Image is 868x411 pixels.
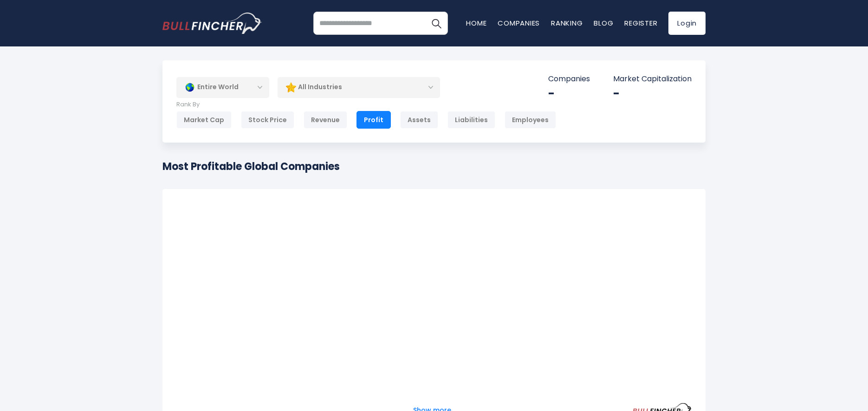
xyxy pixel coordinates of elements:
[613,74,692,84] p: Market Capitalization
[594,18,613,28] a: Blog
[400,111,438,129] div: Assets
[466,18,486,28] a: Home
[548,86,590,101] div: -
[624,18,657,28] a: Register
[241,111,294,129] div: Stock Price
[548,74,590,84] p: Companies
[613,86,692,101] div: -
[668,12,706,35] a: Login
[447,111,495,129] div: Liabilities
[176,77,269,98] div: Entire World
[278,77,440,98] div: All Industries
[162,13,262,34] a: Go to homepage
[176,101,556,109] p: Rank By
[304,111,347,129] div: Revenue
[176,111,232,129] div: Market Cap
[505,111,556,129] div: Employees
[162,159,340,174] h1: Most Profitable Global Companies
[425,12,448,35] button: Search
[551,18,583,28] a: Ranking
[356,111,391,129] div: Profit
[498,18,540,28] a: Companies
[162,13,262,34] img: bullfincher logo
